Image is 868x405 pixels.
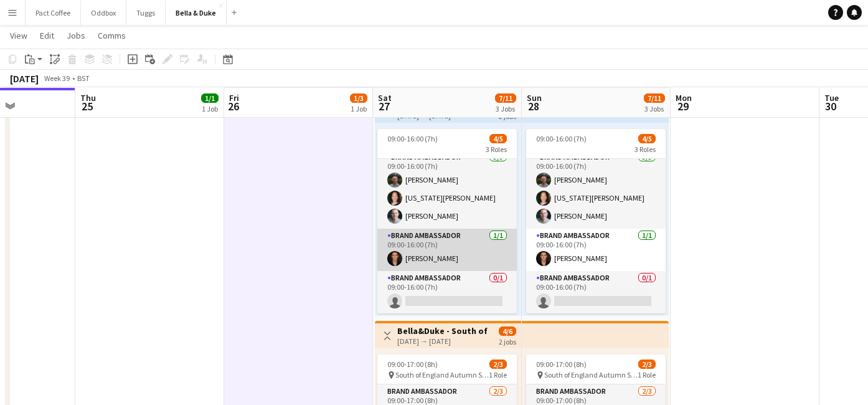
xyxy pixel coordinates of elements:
[387,360,438,369] span: 09:00-17:00 (8h)
[526,150,666,229] app-card-role: Brand Ambassador3/309:00-16:00 (7h)[PERSON_NAME][US_STATE][PERSON_NAME][PERSON_NAME]
[35,27,59,44] a: Edit
[229,92,239,103] span: Fri
[377,271,517,313] app-card-role: Brand Ambassador0/109:00-16:00 (7h)
[387,134,438,143] span: 09:00-16:00 (7h)
[377,150,517,229] app-card-role: Brand Ambassador3/309:00-16:00 (7h)[PERSON_NAME][US_STATE][PERSON_NAME][PERSON_NAME]
[98,30,126,41] span: Comms
[644,104,664,113] div: 3 Jobs
[350,93,367,103] span: 1/3
[823,99,839,113] span: 30
[395,370,489,379] span: South of England Autumn Show and Horsetrials
[526,129,666,313] app-job-card: 09:00-16:00 (7h)4/53 RolesBrand Ambassador3/309:00-16:00 (7h)[PERSON_NAME][US_STATE][PERSON_NAME]...
[26,1,81,25] button: Pact Coffee
[5,27,32,44] a: View
[10,30,27,41] span: View
[227,99,239,113] span: 26
[77,74,90,83] div: BST
[40,30,54,41] span: Edit
[201,93,219,103] span: 1/1
[526,229,666,271] app-card-role: Brand Ambassador1/109:00-16:00 (7h)[PERSON_NAME]
[78,99,96,113] span: 25
[536,360,587,369] span: 09:00-17:00 (8h)
[93,27,131,44] a: Comms
[67,30,85,41] span: Jobs
[126,1,166,25] button: Tuggs
[824,92,839,103] span: Tue
[80,92,96,103] span: Thu
[495,93,516,103] span: 7/11
[674,99,692,113] span: 29
[397,336,490,346] div: [DATE] → [DATE]
[489,134,507,143] span: 4/5
[489,370,507,379] span: 1 Role
[638,370,656,379] span: 1 Role
[377,129,517,313] app-job-card: 09:00-16:00 (7h)4/53 RolesBrand Ambassador3/309:00-16:00 (7h)[PERSON_NAME][US_STATE][PERSON_NAME]...
[10,72,39,85] div: [DATE]
[378,92,392,103] span: Sat
[499,336,516,346] div: 2 jobs
[376,99,392,113] span: 27
[202,104,218,113] div: 1 Job
[526,271,666,313] app-card-role: Brand Ambassador0/109:00-16:00 (7h)
[634,145,656,154] span: 3 Roles
[544,370,638,379] span: South of England Autumn Show and Horsetrials
[351,104,367,113] div: 1 Job
[166,1,227,25] button: Bella & Duke
[486,145,507,154] span: 3 Roles
[377,229,517,271] app-card-role: Brand Ambassador1/109:00-16:00 (7h)[PERSON_NAME]
[638,134,656,143] span: 4/5
[638,360,656,369] span: 2/3
[397,325,490,336] h3: Bella&Duke - South of England Autumn Show and Horse trials
[676,92,692,103] span: Mon
[644,93,665,103] span: 7/11
[496,104,516,113] div: 3 Jobs
[527,92,542,103] span: Sun
[81,1,126,25] button: Oddbox
[489,360,507,369] span: 2/3
[536,134,587,143] span: 09:00-16:00 (7h)
[525,99,542,113] span: 28
[62,27,90,44] a: Jobs
[499,326,516,336] span: 4/6
[41,74,72,83] span: Week 39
